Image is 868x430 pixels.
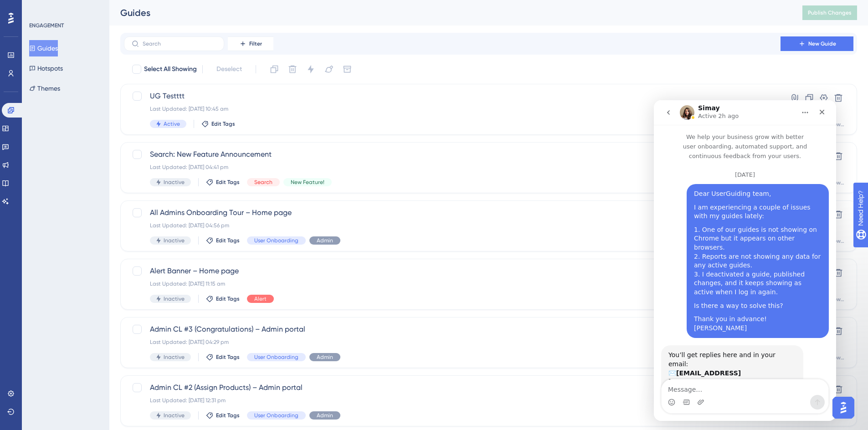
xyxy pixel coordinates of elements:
button: Hotspots [29,60,63,77]
div: ENGAGEMENT [29,22,64,29]
span: Admin [317,412,333,419]
span: Search [254,179,272,186]
span: Admin [317,353,333,361]
button: Publish Changes [802,5,857,20]
button: Send a message… [156,295,171,309]
div: Guides [120,6,780,19]
button: Edit Tags [201,120,235,128]
span: Active [164,120,180,128]
div: Last Updated: [DATE] 04:41 pm [150,164,755,171]
div: Last Updated: [DATE] 04:29 pm [150,338,755,346]
span: Admin CL #3 (Congratulations) – Admin portal [150,324,755,335]
button: Edit Tags [206,295,240,302]
span: Filter [249,40,262,47]
textarea: Message… [8,279,175,295]
span: Edit Tags [216,295,240,302]
span: Inactive [164,295,185,302]
div: You’ll get replies here and in your email:✉️[EMAIL_ADDRESS][DOMAIN_NAME] [7,245,149,314]
span: Edit Tags [216,412,240,419]
button: Upload attachment [43,298,51,306]
span: User Onboarding [254,353,298,361]
span: Inactive [164,353,185,361]
span: Inactive [164,412,185,419]
div: Last Updated: [DATE] 10:45 am [150,105,755,113]
button: New Guide [781,36,853,51]
span: Inactive [164,237,185,244]
span: Alert Banner – Home page [150,266,755,276]
span: Admin CL #2 (Assign Products) – Admin portal [150,382,755,393]
div: Last Updated: [DATE] 12:31 pm [150,397,755,404]
span: Need Help? [21,2,57,13]
button: Themes [29,80,60,97]
input: Search [143,41,216,47]
button: Filter [228,36,273,51]
button: Gif picker [29,298,36,306]
span: Publish Changes [808,9,852,16]
span: Edit Tags [216,353,240,361]
button: Edit Tags [206,179,240,186]
button: Guides [29,40,58,56]
button: Emoji picker [14,298,21,306]
iframe: UserGuiding AI Assistant Launcher [830,394,857,421]
span: New Feature! [291,179,324,186]
div: You’ll get replies here and in your email: ✉️ [15,251,142,286]
button: Edit Tags [206,412,240,419]
span: Deselect [216,64,242,75]
span: Select All Showing [144,64,197,75]
span: Edit Tags [211,120,235,128]
span: User Onboarding [254,412,298,419]
button: Edit Tags [206,353,240,361]
b: [EMAIL_ADDRESS][DOMAIN_NAME] [15,269,87,286]
iframe: Intercom live chat [654,100,836,421]
span: Admin [317,237,333,244]
span: Inactive [164,179,185,186]
span: User Onboarding [254,237,298,244]
div: Last Updated: [DATE] 11:15 am [150,280,755,287]
span: UG Testttt [150,91,755,102]
button: Edit Tags [206,237,240,244]
span: Edit Tags [216,237,240,244]
div: UG says… [7,245,175,322]
span: All Admins Onboarding Tour – Home page [150,207,755,218]
button: Deselect [208,61,250,77]
div: Last Updated: [DATE] 04:56 pm [150,222,755,229]
span: Search: New Feature Announcement [150,149,755,160]
span: Edit Tags [216,179,240,186]
span: New Guide [808,40,836,47]
span: Alert [254,295,267,302]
